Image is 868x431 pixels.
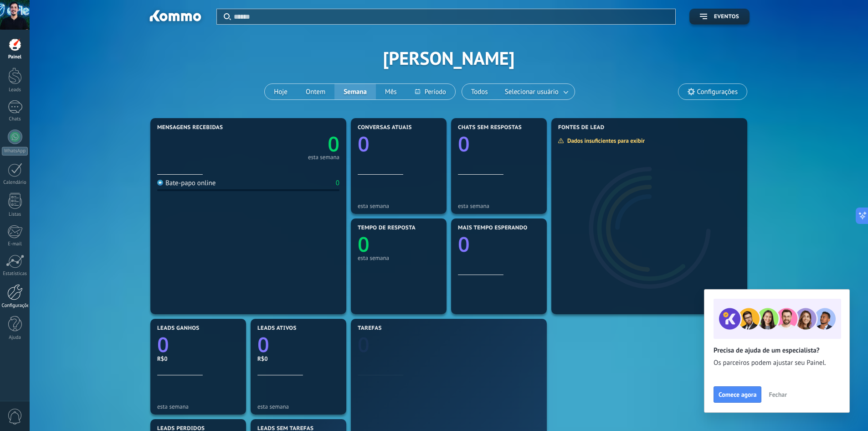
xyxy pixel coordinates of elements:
[406,84,455,99] button: Período
[769,391,787,398] span: Fechar
[2,147,28,156] div: WhatsApp
[376,84,406,99] button: Mês
[697,88,738,96] span: Configurações
[257,403,339,410] div: esta semana
[297,84,334,99] button: Ontem
[265,84,297,99] button: Hoje
[336,179,339,187] div: 0
[358,130,370,158] text: 0
[714,14,739,20] span: Eventos
[157,331,169,358] text: 0
[719,391,756,398] span: Comece agora
[358,203,440,209] div: esta semana
[157,355,239,363] div: R$0
[558,125,605,131] span: Fontes de lead
[2,303,28,309] div: Configurações
[2,87,28,93] div: Leads
[157,125,223,131] span: Mensagens recebidas
[328,130,339,158] text: 0
[157,179,216,187] div: Bate-papo online
[2,180,28,186] div: Calendário
[2,54,28,60] div: Painel
[257,325,297,332] span: Leads ativos
[358,225,416,231] span: Tempo de resposta
[458,225,528,231] span: Mais tempo esperando
[334,84,376,99] button: Semana
[458,125,522,131] span: Chats sem respostas
[689,9,750,25] button: Eventos
[462,84,497,99] button: Todos
[358,254,440,261] div: esta semana
[2,271,28,277] div: Estatísticas
[248,130,339,158] a: 0
[765,388,791,401] button: Fechar
[2,241,28,247] div: E-mail
[2,116,28,122] div: Chats
[157,180,163,186] img: Bate-papo online
[358,331,370,358] text: 0
[503,86,560,98] span: Selecionar usuário
[2,212,28,218] div: Listas
[458,230,470,258] text: 0
[497,84,575,99] button: Selecionar usuário
[257,355,339,363] div: R$0
[714,386,761,403] button: Comece agora
[157,331,239,358] a: 0
[257,331,339,358] a: 0
[358,230,370,258] text: 0
[458,203,540,209] div: esta semana
[358,331,540,358] a: 0
[257,331,269,358] text: 0
[358,325,382,332] span: Tarefas
[714,346,840,355] h2: Precisa de ajuda de um especialista?
[2,335,28,341] div: Ajuda
[358,125,412,131] span: Conversas atuais
[714,358,840,368] span: Os parceiros podem ajustar seu Painel.
[458,130,470,158] text: 0
[157,325,200,332] span: Leads ganhos
[308,155,339,160] div: esta semana
[157,403,239,410] div: esta semana
[558,137,651,145] div: Dados insuficientes para exibir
